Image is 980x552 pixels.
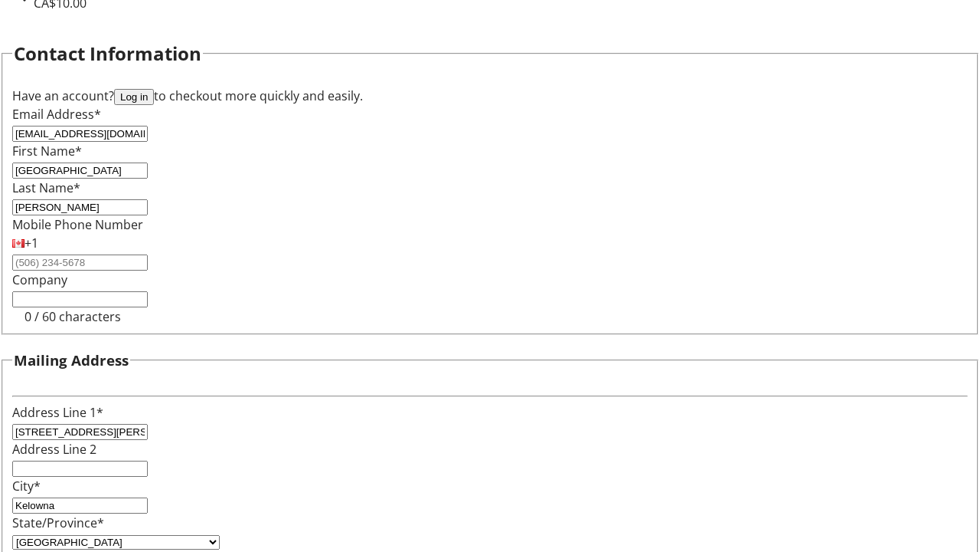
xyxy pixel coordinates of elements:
[12,271,67,288] label: Company
[24,308,121,325] tr-character-limit: 0 / 60 characters
[12,498,148,514] input: City
[12,106,101,123] label: Email Address*
[12,87,968,105] div: Have an account? to checkout more quickly and easily.
[12,424,148,440] input: Address
[12,143,82,159] label: First Name*
[14,40,201,67] h2: Contact Information
[12,478,41,495] label: City*
[12,179,80,196] label: Last Name*
[114,89,154,105] button: Log in
[12,216,143,233] label: Mobile Phone Number
[12,441,96,458] label: Address Line 2
[12,514,104,531] label: State/Province*
[14,350,129,371] h3: Mailing Address
[12,255,148,271] input: (506) 234-5678
[12,404,103,421] label: Address Line 1*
